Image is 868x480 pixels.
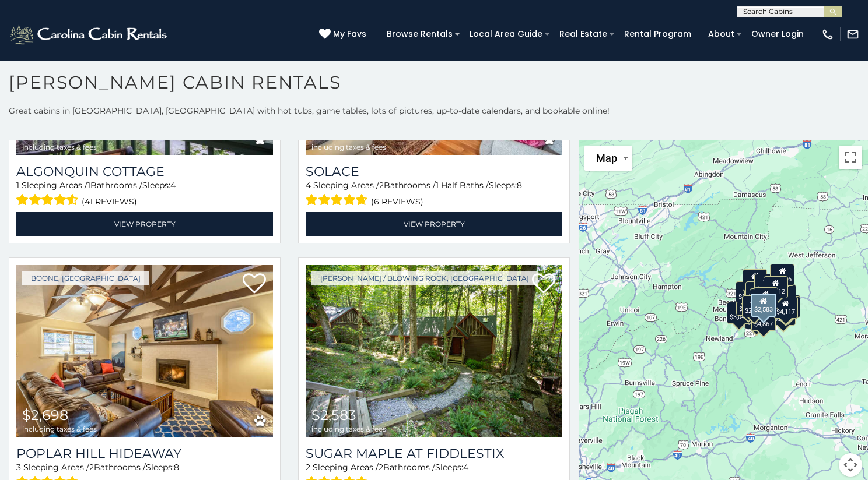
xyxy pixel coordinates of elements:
[839,453,862,477] button: Map camera controls
[727,302,751,324] div: $3,048
[584,146,632,171] button: Change map style
[736,281,760,303] div: $3,920
[306,265,562,437] a: Sugar Maple at Fiddlestix $2,583 including taxes & fees
[16,179,273,209] div: Sleeping Areas / Bathrooms / Sleeps:
[306,179,562,209] div: Sleeping Areas / Bathrooms / Sleeps:
[306,180,311,190] span: 4
[846,28,859,41] img: mail-regular-white.png
[554,25,613,43] a: Real Estate
[436,180,489,190] span: 1 Half Baths /
[596,152,617,164] span: Map
[839,146,862,169] button: Toggle fullscreen view
[16,265,273,437] img: Poplar Hill Hideaway
[764,276,788,298] div: $3,412
[82,194,137,209] span: (41 reviews)
[306,164,562,179] a: Solace
[463,462,468,472] span: 4
[751,309,776,331] div: $4,867
[16,164,273,179] a: Algonquin Cottage
[9,23,170,46] img: White-1-2.png
[754,287,778,309] div: $2,698
[16,462,21,472] span: 3
[16,265,273,437] a: Poplar Hill Hideaway $2,698 including taxes & fees
[170,180,176,190] span: 4
[381,25,459,43] a: Browse Rentals
[319,28,369,41] a: My Favs
[379,180,384,190] span: 2
[333,28,366,40] span: My Favs
[773,297,798,319] div: $4,117
[174,462,179,472] span: 8
[16,212,273,236] a: View Property
[745,281,770,303] div: $8,420
[517,180,522,190] span: 8
[306,462,310,472] span: 2
[618,25,697,43] a: Rental Program
[89,462,94,472] span: 2
[754,274,779,296] div: $4,675
[702,25,740,43] a: About
[22,425,97,433] span: including taxes & fees
[311,425,386,433] span: including taxes & fees
[742,295,766,317] div: $2,064
[311,271,538,285] a: [PERSON_NAME] / Blowing Rock, [GEOGRAPHIC_DATA]
[306,212,562,236] a: View Property
[745,25,810,43] a: Owner Login
[532,272,555,297] a: Add to favorites
[379,462,383,472] span: 2
[743,269,767,291] div: $2,757
[736,294,761,316] div: $3,519
[821,28,834,41] img: phone-regular-white.png
[22,271,149,285] a: Boone, [GEOGRAPHIC_DATA]
[16,446,273,461] a: Poplar Hill Hideaway
[464,25,548,43] a: Local Area Guide
[306,265,562,437] img: Sugar Maple at Fiddlestix
[311,143,386,151] span: including taxes & fees
[770,264,794,286] div: $1,986
[751,294,776,317] div: $2,583
[306,446,562,461] a: Sugar Maple at Fiddlestix
[311,407,356,423] span: $2,583
[371,194,423,209] span: (6 reviews)
[22,407,68,423] span: $2,698
[22,143,97,151] span: including taxes & fees
[87,180,90,190] span: 1
[16,180,19,190] span: 1
[243,272,266,297] a: Add to favorites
